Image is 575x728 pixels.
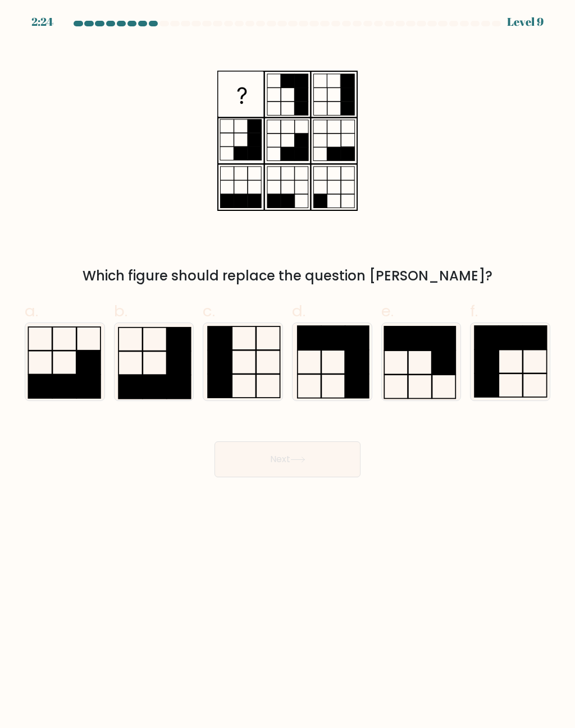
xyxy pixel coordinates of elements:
[114,300,127,322] span: b.
[31,266,544,286] div: Which figure should replace the question [PERSON_NAME]?
[470,300,478,322] span: f.
[31,13,53,30] div: 2:24
[203,300,215,322] span: c.
[507,13,544,30] div: Level 9
[25,300,38,322] span: a.
[381,300,394,322] span: e.
[292,300,305,322] span: d.
[215,441,360,477] button: Next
